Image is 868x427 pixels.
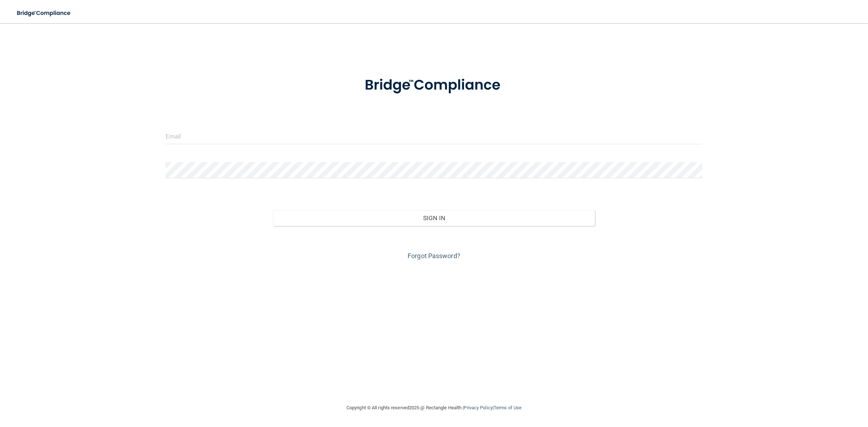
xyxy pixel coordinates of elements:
div: Copyright © All rights reserved 2025 @ Rectangle Health | | [302,396,566,419]
button: Sign In [273,210,595,226]
img: bridge_compliance_login_screen.278c3ca4.svg [350,67,518,104]
a: Forgot Password? [408,252,460,260]
a: Privacy Policy [464,405,492,410]
input: Email [166,128,703,144]
a: Terms of Use [494,405,522,410]
img: bridge_compliance_login_screen.278c3ca4.svg [11,6,77,21]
